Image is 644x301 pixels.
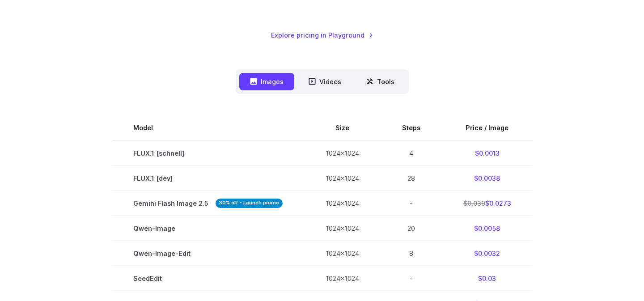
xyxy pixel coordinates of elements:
[442,241,533,266] td: $0.0032
[442,115,533,140] th: Price / Image
[304,165,381,191] td: 1024x1024
[112,241,304,266] td: Qwen-Image-Edit
[298,73,352,90] button: Videos
[381,191,442,216] td: -
[304,115,381,140] th: Size
[381,140,442,166] td: 4
[442,165,533,191] td: $0.0038
[304,216,381,241] td: 1024x1024
[381,115,442,140] th: Steps
[381,216,442,241] td: 20
[463,199,485,207] s: $0.039
[304,140,381,166] td: 1024x1024
[381,266,442,291] td: -
[442,191,533,216] td: $0.0273
[442,216,533,241] td: $0.0058
[442,266,533,291] td: $0.03
[112,216,304,241] td: Qwen-Image
[112,165,304,191] td: FLUX.1 [dev]
[442,140,533,166] td: $0.0013
[216,199,283,208] strong: 30% off - Launch promo
[304,241,381,266] td: 1024x1024
[112,266,304,291] td: SeedEdit
[381,241,442,266] td: 8
[112,115,304,140] th: Model
[112,140,304,166] td: FLUX.1 [schnell]
[239,73,294,90] button: Images
[381,165,442,191] td: 28
[133,198,283,208] span: Gemini Flash Image 2.5
[304,191,381,216] td: 1024x1024
[304,266,381,291] td: 1024x1024
[271,30,373,40] a: Explore pricing in Playground
[356,73,405,90] button: Tools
